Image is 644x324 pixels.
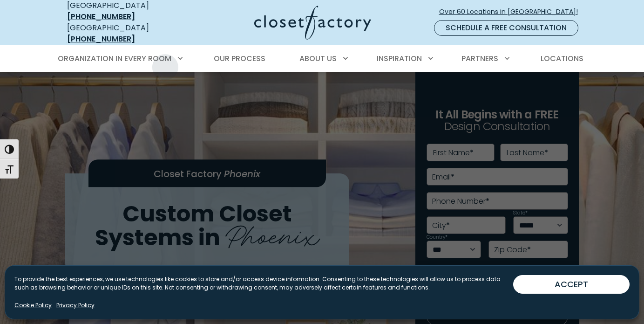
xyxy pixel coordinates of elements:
a: Privacy Policy [56,301,95,310]
button: ACCEPT [513,275,630,294]
a: Schedule a Free Consultation [434,20,578,36]
span: Inspiration [377,53,422,64]
a: Cookie Policy [14,301,52,310]
div: [GEOGRAPHIC_DATA] [67,22,181,45]
a: Over 60 Locations in [GEOGRAPHIC_DATA]! [439,4,586,20]
a: [PHONE_NUMBER] [67,34,135,44]
span: Partners [461,53,498,64]
a: [PHONE_NUMBER] [67,11,135,22]
span: Our Process [214,53,265,64]
img: Closet Factory Logo [254,6,371,40]
span: Over 60 Locations in [GEOGRAPHIC_DATA]! [439,7,585,17]
span: Organization in Every Room [58,53,171,64]
span: Locations [541,53,583,64]
span: About Us [299,53,337,64]
nav: Primary Menu [51,46,593,72]
p: To provide the best experiences, we use technologies like cookies to store and/or access device i... [14,275,513,292]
